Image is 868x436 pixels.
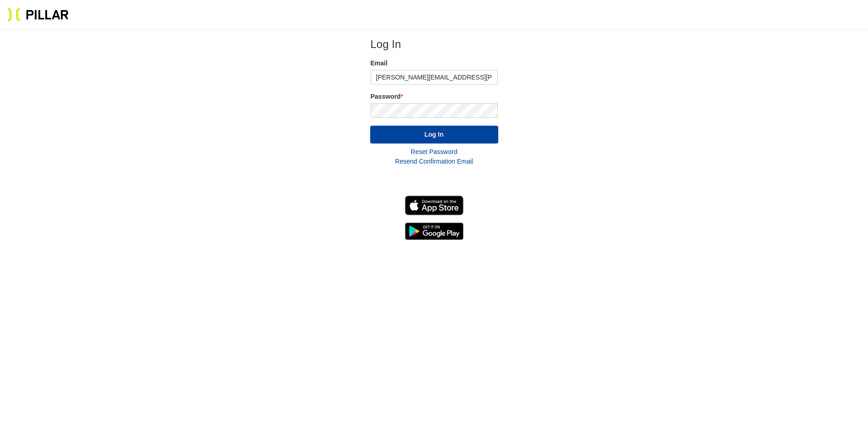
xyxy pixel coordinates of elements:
img: Get it on Google Play [405,223,464,240]
a: Resend Confirmation Email [395,158,473,165]
label: Password [371,92,498,101]
button: Log In [370,126,498,144]
img: Pillar Technologies [7,7,69,22]
a: Reset Password [411,148,458,155]
label: Email [371,58,498,68]
h2: Log In [371,37,498,51]
img: Download on the App Store [405,196,464,215]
